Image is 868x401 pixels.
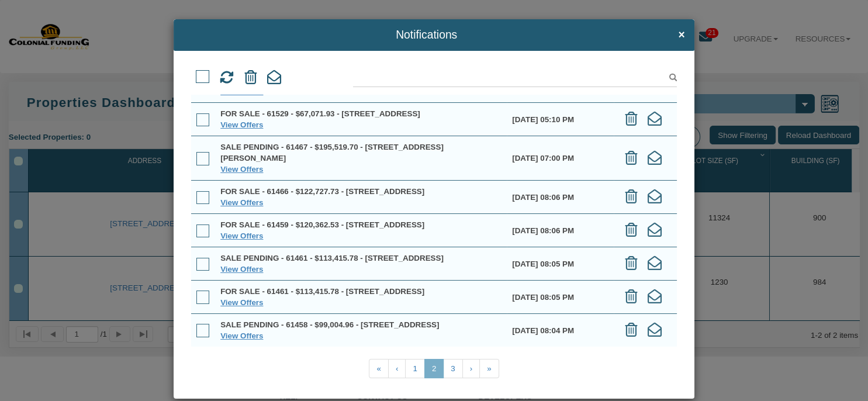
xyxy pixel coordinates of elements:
td: [DATE] 08:05 PM [507,281,614,313]
a: View Offers [220,87,263,96]
div: SALE PENDING - 61461 - $113,415.78 - [STREET_ADDRESS] [220,253,502,264]
span: × [678,29,684,41]
a: View Offers [220,165,263,174]
div: FOR SALE - 61529 - $67,071.93 - [STREET_ADDRESS] [220,108,502,119]
a: › [462,359,480,378]
div: FOR SALE - 61459 - $120,362.53 - [STREET_ADDRESS] [220,219,502,230]
span: Notifications [183,29,670,41]
td: [DATE] 08:06 PM [507,214,614,247]
div: FOR SALE - 61466 - $122,727.73 - [STREET_ADDRESS] [220,186,502,197]
a: View Offers [220,265,263,274]
a: View Offers [220,231,263,240]
a: » [479,359,499,378]
td: [DATE] 08:06 PM [507,181,614,213]
a: View Offers [220,120,263,129]
div: FOR SALE - 61461 - $113,415.78 - [STREET_ADDRESS] [220,286,502,297]
a: View Offers [220,331,263,340]
a: View Offers [220,198,263,207]
td: [DATE] 08:05 PM [507,247,614,280]
a: 1 [405,359,424,378]
a: 2 [424,359,444,378]
a: ‹ [388,359,406,378]
td: [DATE] 08:04 PM [507,314,614,347]
div: SALE PENDING - 61467 - $195,519.70 - [STREET_ADDRESS][PERSON_NAME] [220,141,502,164]
div: SALE PENDING - 61458 - $99,004.96 - [STREET_ADDRESS] [220,319,502,330]
a: View Offers [220,298,263,307]
a: « [369,359,388,378]
td: [DATE] 07:00 PM [507,136,614,181]
a: 3 [443,359,462,378]
td: [DATE] 05:10 PM [507,103,614,136]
